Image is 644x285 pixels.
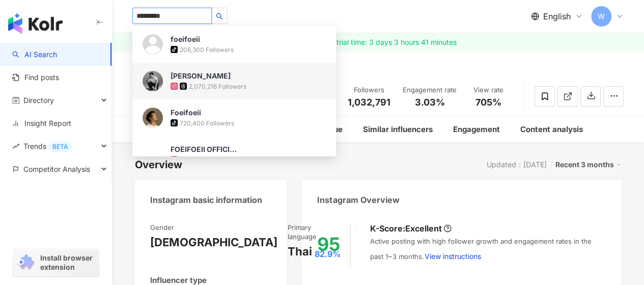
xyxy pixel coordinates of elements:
a: Find posts [12,72,59,83]
div: Content analysis [520,123,583,136]
a: chrome extensionInstall browser extension [13,249,99,276]
span: Trends [23,135,72,158]
a: Insight Report [12,118,71,128]
div: Primary language [288,223,341,241]
div: 206,300 Followers [180,45,234,54]
div: 720,400 Followers [180,119,234,127]
div: K-Score : [370,223,452,234]
img: KOL Avatar [143,144,163,165]
div: Excellent [405,223,441,234]
div: Gender [150,223,174,232]
img: KOL Avatar [143,108,163,128]
img: KOL Avatar [143,71,163,91]
img: logo [8,13,63,34]
img: KOL Avatar [143,34,163,55]
div: Foeifoeii [171,108,201,118]
div: FOEIFOEII OFFICIAL FANPAGE [171,144,237,154]
div: 2,070,216 Followers [189,82,246,91]
div: Instagram Overview [317,194,399,205]
div: Updated：[DATE] [487,161,547,169]
div: Recent 3 months [555,158,621,171]
span: 82.9% [315,248,341,260]
div: View rate [469,85,508,95]
span: English [543,11,571,22]
span: Install browser extension [40,253,96,272]
span: rise [12,143,19,150]
div: [DEMOGRAPHIC_DATA] [150,235,277,250]
div: Engagement [453,123,500,136]
div: Thai [288,244,312,260]
div: Instagram basic information [150,194,262,205]
a: Remaining trial time: 3 days 3 hours 41 minutes [112,33,644,51]
a: searchAI Search [12,49,57,60]
span: 1,032,791 [348,97,390,108]
button: View instructions [424,246,481,267]
img: chrome extension [16,254,36,271]
div: Overview [135,158,182,172]
div: 11,652 Followers [180,156,227,164]
span: Competitor Analysis [23,158,90,180]
span: search [216,13,223,20]
span: W [598,11,605,22]
div: foeifoeii [171,34,200,44]
div: Followers [348,85,390,95]
span: 705% [475,97,501,108]
div: Engagement rate [403,85,457,95]
div: BETA [48,142,72,152]
div: [PERSON_NAME] [171,71,231,81]
span: View instructions [424,252,481,261]
div: Active posting with high follower growth and engagement rates in the past 1~3 months. [370,237,606,266]
span: Directory [23,89,54,112]
div: Similar influencers [363,123,433,136]
span: 3.03% [415,97,445,108]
